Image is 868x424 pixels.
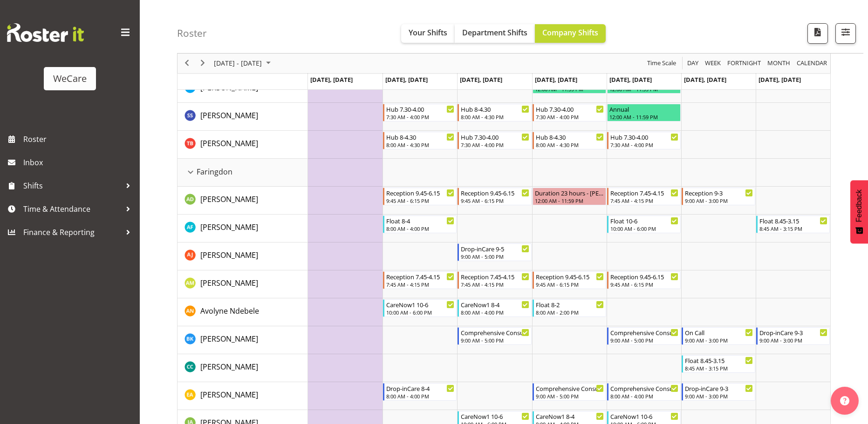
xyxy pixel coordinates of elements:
[461,113,529,121] div: 8:00 AM - 4:30 PM
[646,58,677,69] span: Time Scale
[23,132,135,146] span: Roster
[759,75,801,84] span: [DATE], [DATE]
[536,141,604,148] div: 8:00 AM - 4:30 PM
[383,188,457,205] div: Aleea Devenport"s event - Reception 9.45-6.15 Begin From Tuesday, October 28, 2025 at 9:45:00 AM ...
[178,298,308,326] td: Avolyne Ndebele resource
[461,141,529,148] div: 7:30 AM - 4:00 PM
[178,103,308,131] td: Savita Savita resource
[607,215,681,233] div: Alex Ferguson"s event - Float 10-6 Begin From Friday, October 31, 2025 at 10:00:00 AM GMT+13:00 E...
[386,216,454,225] div: Float 8-4
[536,281,604,288] div: 9:45 AM - 6:15 PM
[610,141,678,148] div: 7:30 AM - 4:00 PM
[607,383,681,401] div: Ena Advincula"s event - Comprehensive Consult 8-4 Begin From Friday, October 31, 2025 at 8:00:00 ...
[759,337,827,344] div: 9:00 AM - 3:00 PM
[383,383,457,401] div: Ena Advincula"s event - Drop-inCare 8-4 Begin From Tuesday, October 28, 2025 at 8:00:00 AM GMT+13...
[178,187,308,215] td: Aleea Devenport resource
[200,222,258,232] span: [PERSON_NAME]
[646,58,678,69] button: Time Scale
[458,243,531,261] div: Amy Johannsen"s event - Drop-inCare 9-5 Begin From Wednesday, October 29, 2025 at 9:00:00 AM GMT+...
[536,384,604,393] div: Comprehensive Consult 9-5
[386,300,454,309] div: CareNow1 10-6
[609,104,678,114] div: Annual
[200,110,258,121] a: [PERSON_NAME]
[766,58,791,69] span: Month
[685,328,753,337] div: On Call
[455,24,535,43] button: Department Shifts
[685,188,753,197] div: Reception 9-3
[682,327,755,345] div: Brian Ko"s event - On Call Begin From Saturday, November 1, 2025 at 9:00:00 AM GMT+13:00 Ends At ...
[461,300,529,309] div: CareNow1 8-4
[200,361,258,372] a: [PERSON_NAME]
[385,75,428,84] span: [DATE], [DATE]
[682,383,755,401] div: Ena Advincula"s event - Drop-inCare 9-3 Begin From Saturday, November 1, 2025 at 9:00:00 AM GMT+1...
[610,216,678,225] div: Float 10-6
[200,334,258,344] span: [PERSON_NAME]
[383,271,457,289] div: Antonia Mao"s event - Reception 7.45-4.15 Begin From Tuesday, October 28, 2025 at 7:45:00 AM GMT+...
[200,138,258,149] a: [PERSON_NAME]
[610,225,678,232] div: 10:00 AM - 6:00 PM
[462,27,527,38] span: Department Shifts
[458,271,531,289] div: Antonia Mao"s event - Reception 7.45-4.15 Begin From Wednesday, October 29, 2025 at 7:45:00 AM GM...
[200,82,258,93] span: [PERSON_NAME]
[178,159,308,187] td: Faringdon resource
[461,328,529,337] div: Comprehensive Consult 9-5
[536,309,604,316] div: 8:00 AM - 2:00 PM
[536,392,604,400] div: 9:00 AM - 5:00 PM
[610,337,678,344] div: 9:00 AM - 5:00 PM
[533,383,606,401] div: Ena Advincula"s event - Comprehensive Consult 9-5 Begin From Thursday, October 30, 2025 at 9:00:0...
[536,113,604,121] div: 7:30 AM - 4:00 PM
[200,277,258,289] a: [PERSON_NAME]
[178,326,308,354] td: Brian Ko resource
[542,27,598,38] span: Company Shifts
[200,389,258,400] a: [PERSON_NAME]
[682,188,755,205] div: Aleea Devenport"s event - Reception 9-3 Begin From Saturday, November 1, 2025 at 9:00:00 AM GMT+1...
[181,58,193,69] button: Previous
[23,202,121,216] span: Time & Attendance
[807,23,828,44] button: Download a PDF of the roster according to the set date range.
[310,75,353,84] span: [DATE], [DATE]
[458,104,531,121] div: Savita Savita"s event - Hub 8-4.30 Begin From Wednesday, October 29, 2025 at 8:00:00 AM GMT+13:00...
[609,75,652,84] span: [DATE], [DATE]
[458,132,531,149] div: Tyla Boyd"s event - Hub 7.30-4.00 Begin From Wednesday, October 29, 2025 at 7:30:00 AM GMT+13:00 ...
[795,58,829,69] button: Month
[759,328,827,337] div: Drop-inCare 9-3
[610,188,678,197] div: Reception 7.45-4.15
[178,270,308,298] td: Antonia Mao resource
[178,382,308,410] td: Ena Advincula resource
[533,299,606,317] div: Avolyne Ndebele"s event - Float 8-2 Begin From Thursday, October 30, 2025 at 8:00:00 AM GMT+13:00...
[704,58,722,69] span: Week
[535,188,604,197] div: Duration 23 hours - [PERSON_NAME]
[386,309,454,316] div: 10:00 AM - 6:00 PM
[685,392,753,400] div: 9:00 AM - 3:00 PM
[685,384,753,393] div: Drop-inCare 9-3
[685,356,753,365] div: Float 8.45-3.15
[178,354,308,382] td: Charlotte Courtney resource
[386,104,454,114] div: Hub 7.30-4.00
[460,75,502,84] span: [DATE], [DATE]
[179,54,195,73] div: previous period
[759,216,827,225] div: Float 8.45-3.15
[533,132,606,149] div: Tyla Boyd"s event - Hub 8-4.30 Begin From Thursday, October 30, 2025 at 8:00:00 AM GMT+13:00 Ends...
[607,132,681,149] div: Tyla Boyd"s event - Hub 7.30-4.00 Begin From Friday, October 31, 2025 at 7:30:00 AM GMT+13:00 End...
[610,281,678,288] div: 9:45 AM - 6:15 PM
[461,337,529,344] div: 9:00 AM - 5:00 PM
[23,179,121,193] span: Shifts
[855,189,863,222] span: Feedback
[685,364,753,372] div: 8:45 AM - 3:15 PM
[386,392,454,400] div: 8:00 AM - 4:00 PM
[409,27,447,38] span: Your Shifts
[682,355,755,373] div: Charlotte Courtney"s event - Float 8.45-3.15 Begin From Saturday, November 1, 2025 at 8:45:00 AM ...
[200,249,258,261] a: [PERSON_NAME]
[607,188,681,205] div: Aleea Devenport"s event - Reception 7.45-4.15 Begin From Friday, October 31, 2025 at 7:45:00 AM G...
[458,188,531,205] div: Aleea Devenport"s event - Reception 9.45-6.15 Begin From Wednesday, October 29, 2025 at 9:45:00 A...
[197,166,232,177] span: Faringdon
[458,299,531,317] div: Avolyne Ndebele"s event - CareNow1 8-4 Begin From Wednesday, October 29, 2025 at 8:00:00 AM GMT+1...
[685,197,753,204] div: 9:00 AM - 3:00 PM
[461,272,529,281] div: Reception 7.45-4.15
[685,337,753,344] div: 9:00 AM - 3:00 PM
[536,411,604,421] div: CareNow1 8-4
[401,24,455,43] button: Your Shifts
[200,390,258,400] span: [PERSON_NAME]
[766,58,792,69] button: Timeline Month
[607,104,681,121] div: Savita Savita"s event - Annual Begin From Friday, October 31, 2025 at 12:00:00 AM GMT+13:00 Ends ...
